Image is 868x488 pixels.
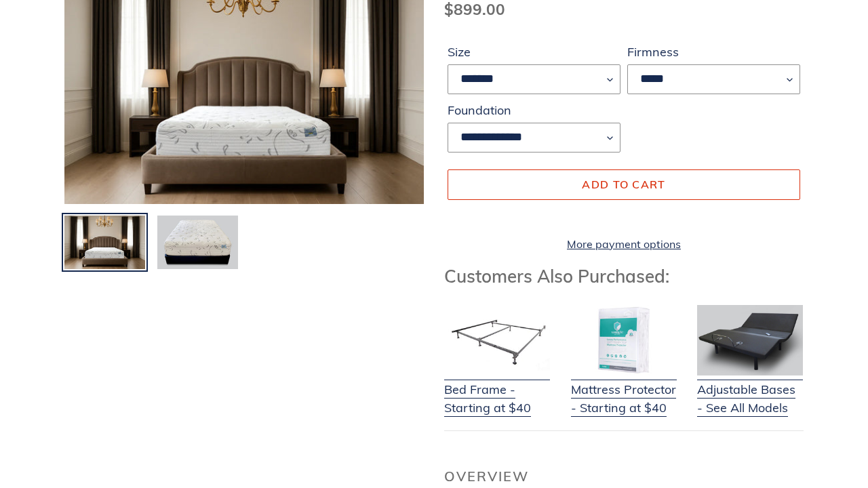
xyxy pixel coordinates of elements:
img: Adjustable Base [697,305,803,375]
img: Bed Frame [444,305,550,375]
img: Load image into Gallery viewer, aries plush bedroom [63,214,146,271]
a: Mattress Protector - Starting at $40 [571,363,677,417]
button: Add to cart [448,169,800,199]
a: Adjustable Bases - See All Models [697,363,803,417]
label: Size [448,43,620,61]
img: Load image into Gallery viewer, aries-plush-mattress [156,214,239,271]
label: Foundation [448,101,620,119]
a: More payment options [448,236,800,252]
a: Bed Frame - Starting at $40 [444,363,550,417]
label: Firmness [627,43,800,61]
span: Add to cart [582,178,665,191]
h2: Overview [444,468,804,485]
h3: Customers Also Purchased: [444,266,804,287]
img: Mattress Protector [571,305,677,375]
